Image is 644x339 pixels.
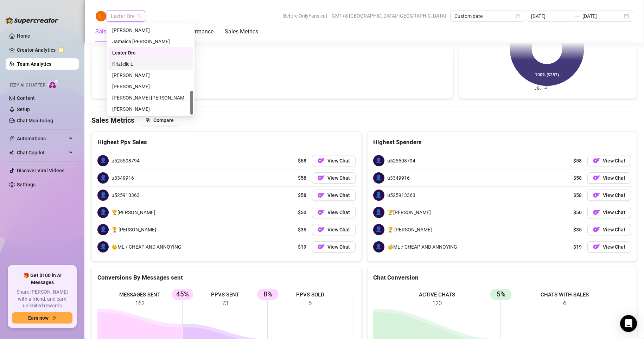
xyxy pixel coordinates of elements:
span: $19 [298,243,306,251]
input: Start date [531,12,571,20]
span: $19 [573,243,582,251]
a: OFView Chat [587,241,631,252]
span: View Chat [327,158,350,164]
span: $58 [573,191,582,199]
button: OFView Chat [312,224,356,235]
img: OF [318,226,325,233]
img: OF [318,174,325,181]
div: Mariane Subia [108,70,193,81]
span: block [146,118,151,123]
a: Creator Analytics exclamation-circle [17,44,73,56]
span: u3349916 [111,174,134,182]
h4: Sales Metrics [91,115,134,125]
img: logo-BBDzfeDw.svg [6,17,58,24]
div: Sales Metrics [225,27,258,36]
span: 👤 [97,207,109,218]
span: 👤 [373,190,384,201]
img: AI Chatter [48,79,59,89]
img: OF [593,209,600,216]
button: Compare [140,115,179,126]
span: swap-right [574,13,580,19]
a: Team Analytics [17,61,51,67]
button: OFView Chat [587,207,631,218]
span: u525508794 [387,157,415,165]
span: 🏆[PERSON_NAME] [387,209,431,216]
div: [PERSON_NAME] [112,83,189,90]
span: 🏆 [PERSON_NAME] [387,226,432,234]
div: Conversions By Messages sent [97,273,356,282]
div: Anjo Ty [108,81,193,92]
span: 🎁 Get $100 in AI Messages [12,272,72,286]
a: Discover Viral Videos [17,168,64,173]
div: Highest Ppv Sales [97,137,356,147]
img: OF [318,209,325,216]
a: Setup [17,107,30,112]
span: 👑ML / CHEAP AND ANNOYING [387,243,457,251]
button: OFView Chat [312,207,356,218]
img: OF [593,174,600,181]
img: Chat Copilot [9,150,14,155]
span: 👤 [373,155,384,166]
text: JG… [534,86,542,91]
div: [PERSON_NAME] [112,105,189,113]
input: End date [582,12,623,20]
span: View Chat [327,192,350,198]
div: Highest Spenders [373,137,631,147]
div: Kriztelle L. [108,58,193,70]
span: 👤 [373,172,384,184]
span: Share [PERSON_NAME] with a friend, and earn unlimited rewards [12,289,72,309]
div: Sofia Husein [108,103,193,115]
span: View Chat [603,175,625,181]
button: OFView Chat [312,155,356,166]
span: 👤 [97,241,109,252]
span: $58 [298,157,306,165]
button: OFView Chat [312,190,356,201]
div: [PERSON_NAME] [PERSON_NAME] Tayre [112,94,189,102]
span: $50 [573,209,582,216]
div: [PERSON_NAME] [112,26,189,34]
img: OF [593,192,600,199]
span: View Chat [603,192,625,198]
span: Automations [17,133,67,144]
span: Earn now [28,315,49,321]
span: 👤 [373,241,384,252]
a: OFView Chat [587,224,631,235]
span: u3349916 [387,174,410,182]
div: Kriztelle L. [112,60,189,68]
button: Earn nowarrow-right [12,312,72,324]
span: View Chat [603,244,625,250]
span: calendar [516,14,520,18]
img: OF [593,243,600,250]
div: Ric John Derell Tayre [108,92,193,103]
span: Custom date [454,11,520,21]
div: Sales [95,27,109,36]
img: OF [318,192,325,199]
button: OFView Chat [312,241,356,252]
span: $35 [298,226,306,234]
span: 👤 [373,207,384,218]
span: View Chat [327,210,350,215]
span: View Chat [603,210,625,215]
span: u525508794 [111,157,140,165]
span: Before OnlyFans cut [283,11,327,21]
span: 👤 [97,190,109,201]
div: Chat Conversion [373,273,631,282]
span: u525913363 [111,191,140,199]
button: OFView Chat [312,172,356,184]
span: 👤 [97,224,109,235]
div: Performance [181,27,213,36]
img: OF [593,157,600,164]
a: Chat Monitoring [17,118,53,123]
span: GMT+8 [GEOGRAPHIC_DATA]/[GEOGRAPHIC_DATA] [332,11,446,21]
a: Settings [17,182,36,187]
img: OF [593,226,600,233]
span: View Chat [327,244,350,250]
div: Janela Dela Pena [108,25,193,36]
button: OFView Chat [587,155,631,166]
span: 👤 [97,172,109,184]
